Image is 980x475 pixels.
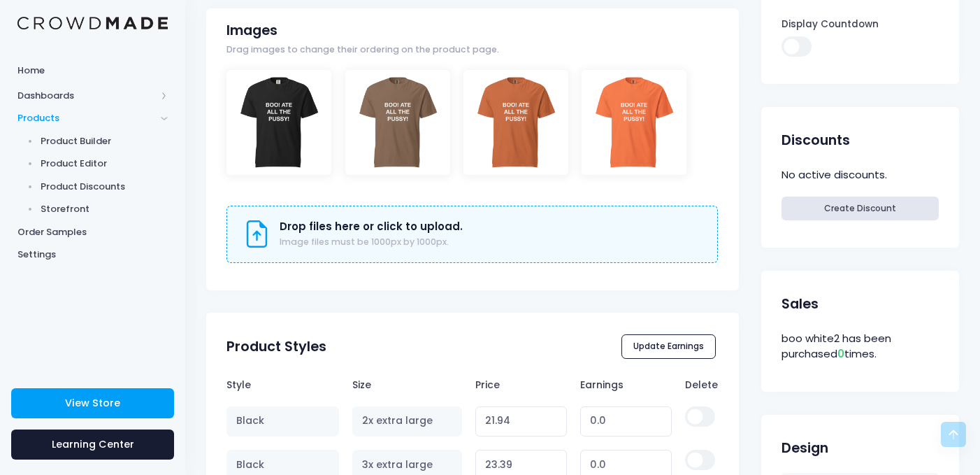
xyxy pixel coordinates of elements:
span: Home [17,64,168,78]
img: Logo [17,17,168,30]
a: Create Discount [781,197,938,220]
span: Order Samples [17,225,168,239]
span: Image files must be 1000px by 1000px. [280,236,449,248]
label: Display Countdown [781,17,879,31]
h2: Discounts [781,132,850,148]
div: boo white2 has been purchased times. [781,329,938,364]
th: Style [226,371,345,399]
span: Drag images to change their ordering on the product page. [226,43,499,57]
span: Product Builder [41,134,168,148]
div: No active discounts. [781,165,938,185]
h2: Design [781,440,828,456]
a: Learning Center [11,430,174,460]
h2: Product Styles [226,339,326,355]
span: Settings [17,248,168,262]
span: Products [17,111,156,125]
h3: Drop files here or click to upload. [280,220,463,233]
th: Delete [679,371,719,399]
span: Dashboards [17,89,156,103]
span: View Store [65,396,120,410]
span: 0 [837,346,844,361]
a: View Store [11,388,174,418]
th: Size [345,371,468,399]
button: Update Earnings [621,334,716,358]
span: Product Editor [41,157,168,171]
h2: Sales [781,296,819,312]
span: Storefront [41,202,168,216]
span: Product Discounts [41,180,168,194]
span: Learning Center [52,437,134,451]
th: Price [469,371,574,399]
th: Earnings [574,371,679,399]
h2: Images [226,22,278,38]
